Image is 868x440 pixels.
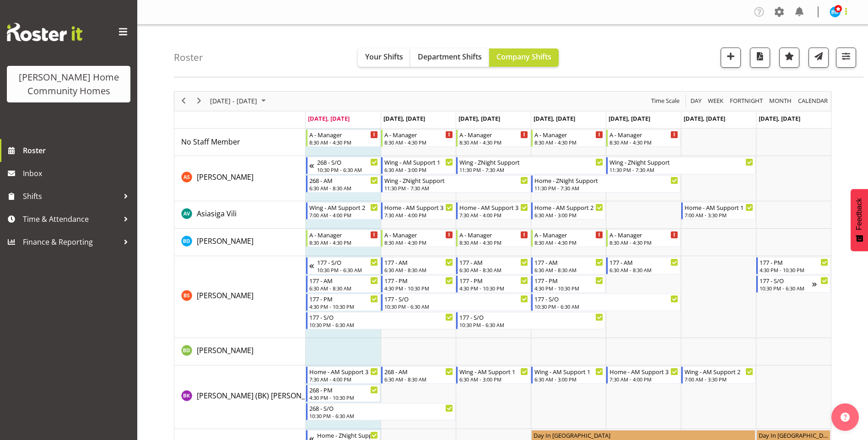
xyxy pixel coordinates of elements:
[197,391,328,401] span: [PERSON_NAME] (BK) [PERSON_NAME]
[609,239,678,246] div: 8:30 AM - 4:30 PM
[309,412,453,419] div: 10:30 PM - 6:30 AM
[309,139,378,146] div: 8:30 AM - 4:30 PM
[384,266,453,274] div: 6:30 AM - 8:30 AM
[459,157,603,166] div: Wing - ZNight Support
[306,175,380,193] div: Arshdeep Singh"s event - 268 - AM Begin From Monday, October 6, 2025 at 6:30:00 AM GMT+13:00 Ends...
[418,52,482,62] span: Department Shifts
[381,275,455,293] div: Billie Sothern"s event - 177 - PM Begin From Tuesday, October 7, 2025 at 4:30:00 PM GMT+13:00 End...
[384,203,453,212] div: Home - AM Support 3
[606,157,755,174] div: Arshdeep Singh"s event - Wing - ZNight Support Begin From Friday, October 10, 2025 at 11:30:00 PM...
[309,284,378,292] div: 6:30 AM - 8:30 AM
[174,365,306,429] td: Brijesh (BK) Kachhadiya resource
[358,48,410,67] button: Your Shifts
[309,230,378,239] div: A - Manager
[531,257,605,274] div: Billie Sothern"s event - 177 - AM Begin From Thursday, October 9, 2025 at 6:30:00 AM GMT+13:00 En...
[768,95,793,107] button: Timeline Month
[456,157,605,174] div: Arshdeep Singh"s event - Wing - ZNight Support Begin From Wednesday, October 8, 2025 at 11:30:00 ...
[384,294,528,303] div: 177 - S/O
[534,294,678,303] div: 177 - S/O
[855,198,863,230] span: Feedback
[534,303,678,310] div: 10:30 PM - 6:30 AM
[174,201,306,229] td: Asiasiga Vili resource
[306,275,380,293] div: Billie Sothern"s event - 177 - AM Begin From Monday, October 6, 2025 at 6:30:00 AM GMT+13:00 Ends...
[197,290,253,300] span: [PERSON_NAME]
[309,211,378,219] div: 7:00 AM - 4:00 PM
[317,430,378,440] div: Home - ZNight Support
[459,130,528,139] div: A - Manager
[384,130,453,139] div: A - Manager
[459,321,603,328] div: 10:30 PM - 6:30 AM
[384,258,453,267] div: 177 - AM
[384,139,453,146] div: 8:30 AM - 4:30 PM
[759,114,800,123] span: [DATE], [DATE]
[496,52,551,62] span: Company Shifts
[309,276,378,285] div: 177 - AM
[759,430,828,440] div: Day In [GEOGRAPHIC_DATA]
[309,184,378,192] div: 6:30 AM - 8:30 AM
[309,403,453,413] div: 268 - S/O
[760,266,828,274] div: 4:30 PM - 10:30 PM
[690,95,702,107] span: Day
[174,156,306,201] td: Arshdeep Singh resource
[306,403,455,420] div: Brijesh (BK) Kachhadiya"s event - 268 - S/O Begin From Monday, October 6, 2025 at 10:30:00 PM GMT...
[16,70,121,98] div: [PERSON_NAME] Home Community Homes
[841,413,850,422] img: help-xxl-2.png
[309,303,378,310] div: 4:30 PM - 10:30 PM
[760,276,812,285] div: 177 - S/O
[459,367,528,376] div: Wing - AM Support 1
[650,95,681,107] button: Time Scale
[534,258,603,267] div: 177 - AM
[534,211,603,219] div: 6:30 AM - 3:00 PM
[197,390,328,401] a: [PERSON_NAME] (BK) [PERSON_NAME]
[689,95,703,107] button: Timeline Day
[317,157,378,166] div: 268 - S/O
[836,48,856,68] button: Filter Shifts
[174,256,306,338] td: Billie Sothern resource
[459,376,528,383] div: 6:30 AM - 3:00 PM
[197,172,253,182] a: [PERSON_NAME]
[534,130,603,139] div: A - Manager
[309,394,378,401] div: 4:30 PM - 10:30 PM
[456,129,530,147] div: No Staff Member"s event - A - Manager Begin From Wednesday, October 8, 2025 at 8:30:00 AM GMT+13:...
[459,266,528,274] div: 6:30 AM - 8:30 AM
[174,129,306,156] td: No Staff Member resource
[381,257,455,274] div: Billie Sothern"s event - 177 - AM Begin From Tuesday, October 7, 2025 at 6:30:00 AM GMT+13:00 End...
[534,114,575,123] span: [DATE], [DATE]
[384,176,528,185] div: Wing - ZNight Support
[384,376,453,383] div: 6:30 AM - 8:30 AM
[534,239,603,246] div: 8:30 AM - 4:30 PM
[23,235,119,249] span: Finance & Reporting
[309,367,378,376] div: Home - AM Support 3
[768,95,793,107] span: Month
[459,239,528,246] div: 8:30 AM - 4:30 PM
[534,266,603,274] div: 6:30 AM - 8:30 AM
[7,23,82,41] img: Rosterit website logo
[684,114,725,123] span: [DATE], [DATE]
[459,139,528,146] div: 8:30 AM - 4:30 PM
[531,366,605,384] div: Brijesh (BK) Kachhadiya"s event - Wing - AM Support 1 Begin From Thursday, October 9, 2025 at 6:3...
[309,130,378,139] div: A - Manager
[306,230,380,247] div: Barbara Dunlop"s event - A - Manager Begin From Monday, October 6, 2025 at 8:30:00 AM GMT+13:00 E...
[309,321,453,328] div: 10:30 PM - 6:30 AM
[410,48,489,67] button: Department Shifts
[381,157,455,174] div: Arshdeep Singh"s event - Wing - AM Support 1 Begin From Tuesday, October 7, 2025 at 6:30:00 AM GM...
[531,294,680,311] div: Billie Sothern"s event - 177 - S/O Begin From Thursday, October 9, 2025 at 10:30:00 PM GMT+13:00 ...
[306,129,380,147] div: No Staff Member"s event - A - Manager Begin From Monday, October 6, 2025 at 8:30:00 AM GMT+13:00 ...
[606,230,680,247] div: Barbara Dunlop"s event - A - Manager Begin From Friday, October 10, 2025 at 8:30:00 AM GMT+13:00 ...
[456,257,530,274] div: Billie Sothern"s event - 177 - AM Begin From Wednesday, October 8, 2025 at 6:30:00 AM GMT+13:00 E...
[606,257,680,274] div: Billie Sothern"s event - 177 - AM Begin From Friday, October 10, 2025 at 6:30:00 AM GMT+13:00 End...
[750,48,770,68] button: Download a PDF of the roster according to the set date range.
[384,367,453,376] div: 268 - AM
[681,202,755,220] div: Asiasiga Vili"s event - Home - AM Support 1 Begin From Saturday, October 11, 2025 at 7:00:00 AM G...
[756,257,830,274] div: Billie Sothern"s event - 177 - PM Begin From Sunday, October 12, 2025 at 4:30:00 PM GMT+13:00 End...
[707,95,724,107] span: Week
[534,276,603,285] div: 177 - PM
[609,230,678,239] div: A - Manager
[459,276,528,285] div: 177 - PM
[609,367,678,376] div: Home - AM Support 3
[459,211,528,219] div: 7:30 AM - 4:00 PM
[459,258,528,267] div: 177 - AM
[760,284,812,292] div: 10:30 PM - 6:30 AM
[309,385,378,394] div: 268 - PM
[381,366,455,384] div: Brijesh (BK) Kachhadiya"s event - 268 - AM Begin From Tuesday, October 7, 2025 at 6:30:00 AM GMT+...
